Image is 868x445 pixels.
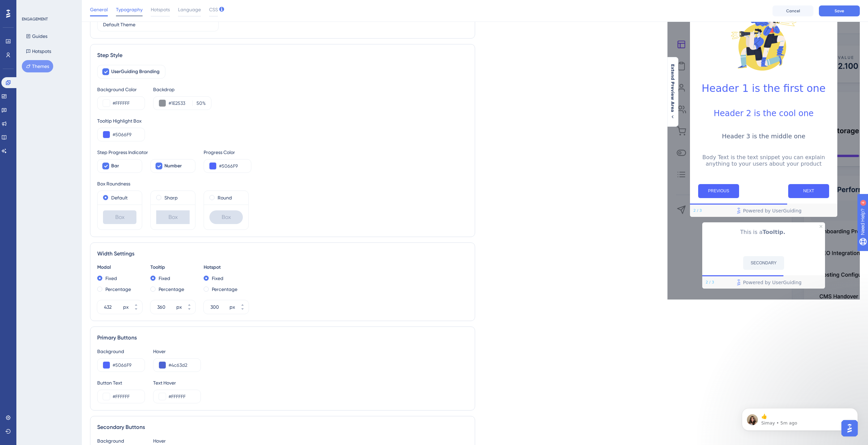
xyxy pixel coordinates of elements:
button: Upload attachment [32,224,38,229]
div: Simay says… [5,203,131,263]
button: px [130,300,142,307]
input: px [210,303,228,311]
label: Percentage [212,285,237,293]
div: Text Hover [153,379,201,387]
button: go back [4,3,17,16]
p: Body Text is the text snippet you can explain anything to your users about your product [695,154,832,167]
span: Typography [116,5,143,14]
span: Hotspots [151,5,170,14]
div: Simay says… [5,102,131,142]
button: Guides [22,30,52,42]
button: Next [788,184,829,198]
div: Close Preview [820,225,822,228]
div: Step 2 of 3 [706,280,714,285]
div: Surendhar says… [5,158,131,174]
div: Hover [153,347,201,356]
img: Profile image for Simay [19,4,30,15]
div: Button Text [97,379,145,387]
div: Tooltip [150,263,195,272]
label: Percentage [159,285,184,293]
span: General [90,5,108,14]
span: CSS [209,5,218,14]
div: [DATE] [5,194,131,203]
div: Backdrop [153,85,211,94]
iframe: Intercom notifications message [732,394,868,442]
input: px [157,303,175,311]
label: Round [218,194,232,202]
div: Modal [97,263,142,272]
div: Secondary Buttons [97,423,468,431]
input: px [104,303,122,311]
h2: Header 2 is the cool one [695,109,832,118]
div: Tooltip Highlight Box [97,117,468,125]
span: Language [178,5,201,14]
label: Fixed [105,274,117,282]
div: Hotspot [204,263,249,272]
div: Close [120,3,132,15]
span: Cancel [786,8,800,14]
span: Extend Preview Area [670,64,675,112]
button: px [183,307,195,314]
div: Box [209,210,243,224]
button: Save [819,5,860,16]
div: Step Style [97,51,468,59]
div: Box [103,210,136,224]
div: ENGAGEMENT [22,16,48,22]
label: % [192,99,206,107]
label: Percentage [105,285,131,293]
button: Hotspots [22,45,55,57]
div: px [230,303,235,311]
div: oh ok amazing! [83,143,131,158]
div: px [176,303,182,311]
span: Need Help? [16,2,43,10]
div: oh ok amazing! [89,147,126,154]
h3: Header 3 is the middle one [695,133,832,140]
button: Previous [698,184,739,198]
label: Default [111,194,128,202]
span: UserGuiding Branding [111,68,160,76]
button: SECONDARY [743,256,784,270]
div: thanks [PERSON_NAME]! [66,178,126,185]
button: Gif picker [21,224,27,229]
div: If the command you put in the Guide button works on your platform when you run it through the con... [5,102,112,137]
input: Theme Name [103,21,213,28]
div: Surendhar says… [5,174,131,194]
p: Active [33,9,47,15]
div: Footer [690,205,837,217]
label: Fixed [212,274,223,282]
button: px [236,300,249,307]
button: Cancel [773,5,813,16]
div: Box [156,210,190,224]
div: Footer [702,276,825,289]
button: Home [107,3,120,16]
div: If the command you put in the Guide button works on your platform when you run it through the con... [11,106,106,133]
img: Modal Media [730,9,798,77]
div: let me try all of those. [73,162,126,169]
span: Number [164,162,182,170]
button: px [236,307,249,314]
label: Fixed [159,274,170,282]
div: Background [97,347,145,356]
div: Progress Color [204,148,251,156]
div: 4 [47,3,49,9]
div: thumbs up [5,203,57,248]
button: px [183,300,195,307]
b: Tooltip. [763,229,785,235]
iframe: UserGuiding AI Assistant Launcher [839,418,860,439]
div: px [123,303,129,311]
button: Send a message… [117,221,128,232]
span: Save [835,8,844,14]
div: let me try all of those. [67,158,131,173]
div: Primary Buttons [97,334,468,342]
h1: Header 1 is the first one [695,82,832,94]
div: Hover [153,437,201,445]
span: Powered by UserGuiding [743,278,802,287]
span: Bar [111,162,119,170]
input: % [195,99,202,107]
div: Surendhar says… [5,143,131,158]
